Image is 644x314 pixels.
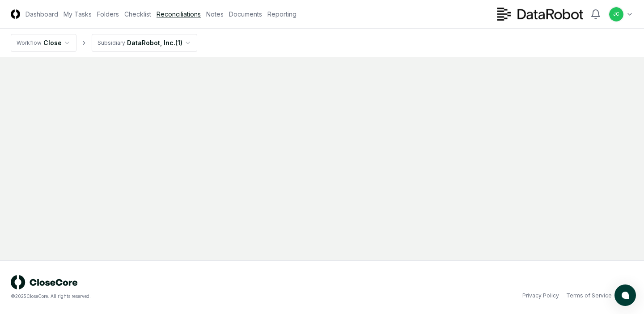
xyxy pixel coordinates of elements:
nav: breadcrumb [11,34,197,52]
a: Reporting [267,9,297,19]
button: atlas-launcher [614,284,636,306]
a: Dashboard [25,9,58,19]
img: Logo [11,9,20,19]
a: Documents [229,9,262,19]
div: © 2025 CloseCore. All rights reserved. [11,293,322,300]
a: My Tasks [64,9,92,19]
img: DataRobot logo [497,8,583,21]
span: JC [613,11,619,17]
img: logo [11,275,78,289]
div: Workflow [17,39,42,47]
a: Notes [206,9,224,19]
button: JC [608,6,624,22]
a: Privacy Policy [522,292,559,300]
a: Reconciliations [157,9,201,19]
a: Terms of Service [566,292,612,300]
a: Checklist [124,9,151,19]
div: Subsidiary [97,39,125,47]
a: Folders [97,9,119,19]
